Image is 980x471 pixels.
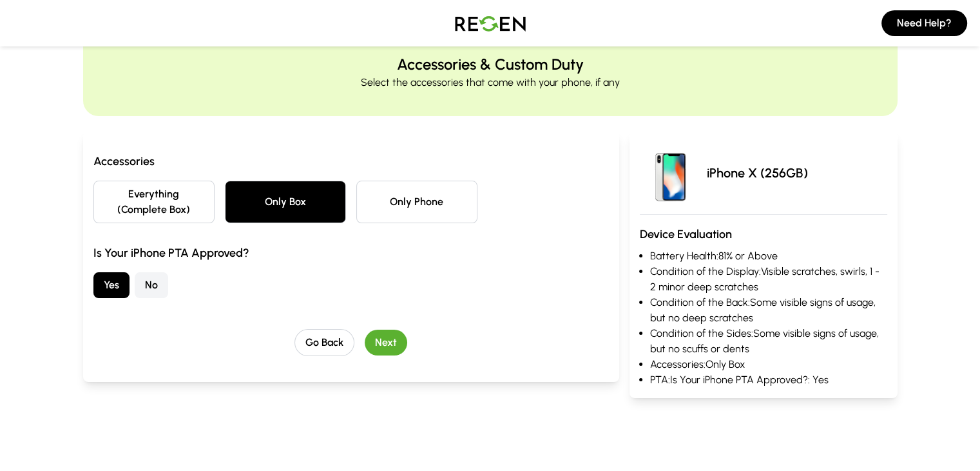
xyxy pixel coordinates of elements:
li: Accessories: Only Box [650,357,887,372]
button: Need Help? [881,10,967,36]
li: Battery Health: 81% or Above [650,248,887,264]
button: Go Back [294,329,354,356]
p: iPhone X (256GB) [707,164,808,182]
img: iPhone X [640,142,702,204]
li: PTA: Is Your iPhone PTA Approved?: Yes [650,372,887,388]
button: Only Phone [356,181,477,223]
button: No [135,272,168,298]
button: Yes [93,272,130,298]
button: Only Box [225,181,346,223]
li: Condition of the Back: Some visible signs of usage, but no deep scratches [650,295,887,326]
button: Next [365,330,407,356]
li: Condition of the Sides: Some visible signs of usage, but no scuffs or dents [650,326,887,357]
p: Select the accessories that come with your phone, if any [361,75,620,90]
img: Logo [445,5,535,41]
h3: Accessories [93,152,609,170]
h2: Accessories & Custom Duty [397,54,584,75]
h3: Device Evaluation [640,225,887,243]
h3: Is Your iPhone PTA Approved? [93,244,609,262]
li: Condition of the Display: Visible scratches, swirls, 1 - 2 minor deep scratches [650,264,887,295]
button: Everything (Complete Box) [93,181,215,223]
